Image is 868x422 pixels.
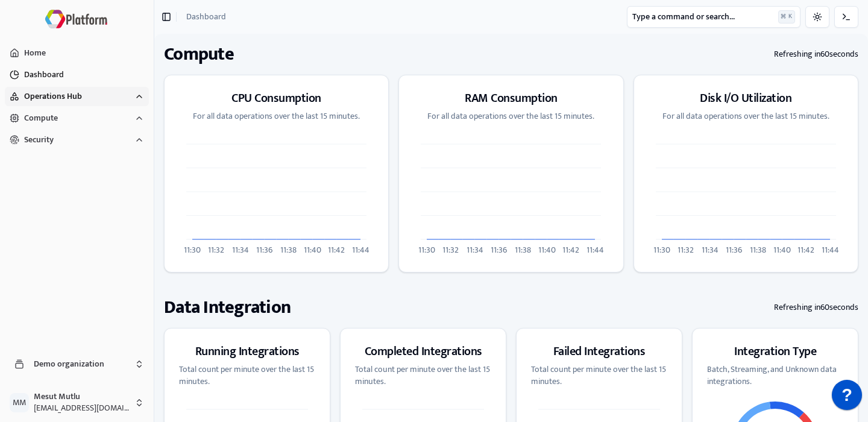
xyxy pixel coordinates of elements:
p: Total count per minute over the last 15 minutes. [531,364,667,388]
tspan: 11:40 [538,243,556,257]
span: Compute [24,112,58,124]
a: Dashboard [186,11,226,23]
span: Refreshing in 60 seconds [774,46,858,63]
h3: RAM Consumption [465,90,558,107]
p: Total count per minute over the last 15 minutes. [355,364,491,388]
h3: Integration Type [734,343,816,360]
p: For all data operations over the last 15 minutes. [662,110,829,122]
span: M M [10,393,29,412]
tspan: 11:34 [701,243,718,257]
tspan: 11:44 [587,243,604,257]
span: Refreshing in 60 seconds [774,299,858,316]
tspan: 11:36 [256,243,272,257]
tspan: 11:44 [821,243,838,257]
tspan: 11:34 [467,243,483,257]
h3: Failed Integrations [553,343,646,360]
button: Dashboard [5,65,149,84]
p: For all data operations over the last 15 minutes. [193,110,360,122]
button: Home [5,43,149,63]
h3: CPU Consumption [231,90,321,107]
button: MMMesut Mutlu[EMAIL_ADDRESS][DOMAIN_NAME] [5,388,149,417]
tspan: 11:40 [304,243,321,257]
nav: breadcrumb [186,11,226,23]
button: Security [5,130,149,150]
tspan: 11:38 [750,243,766,257]
span: Demo organization [34,359,130,370]
h1: Compute [164,43,234,65]
tspan: 11:42 [328,243,345,257]
iframe: JSD widget [826,374,868,422]
span: Mesut Mutlu [34,391,130,402]
p: For all data operations over the last 15 minutes. [427,110,594,122]
tspan: 11:42 [562,243,579,257]
h3: Disk I/O Utilization [700,90,791,107]
tspan: 11:32 [208,243,224,257]
tspan: 11:36 [726,243,742,257]
h1: Data Integration [164,297,291,318]
tspan: 11:30 [418,243,435,257]
h3: Completed Integrations [365,343,482,360]
tspan: 11:38 [280,243,297,257]
h3: Running Integrations [195,343,300,360]
span: Security [24,134,54,146]
tspan: 11:40 [773,243,790,257]
tspan: 11:30 [184,243,201,257]
span: Type a command or search... [632,11,735,23]
tspan: 11:38 [515,243,531,257]
tspan: 11:36 [491,243,507,257]
button: Compute [5,109,149,128]
button: Type a command or search...⌘K [627,6,800,28]
tspan: 11:32 [443,243,459,257]
tspan: 11:32 [678,243,694,257]
tspan: 11:44 [352,243,370,257]
tspan: 11:30 [653,243,670,257]
button: Operations Hub [5,87,149,106]
span: [EMAIL_ADDRESS][DOMAIN_NAME] [34,402,130,414]
span: Operations Hub [24,90,82,102]
p: Total count per minute over the last 15 minutes. [179,364,315,388]
tspan: 11:42 [797,243,814,257]
tspan: 11:34 [232,243,249,257]
button: Demo organization [5,350,149,379]
p: Batch, Streaming, and Unknown data integrations. [707,364,843,388]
